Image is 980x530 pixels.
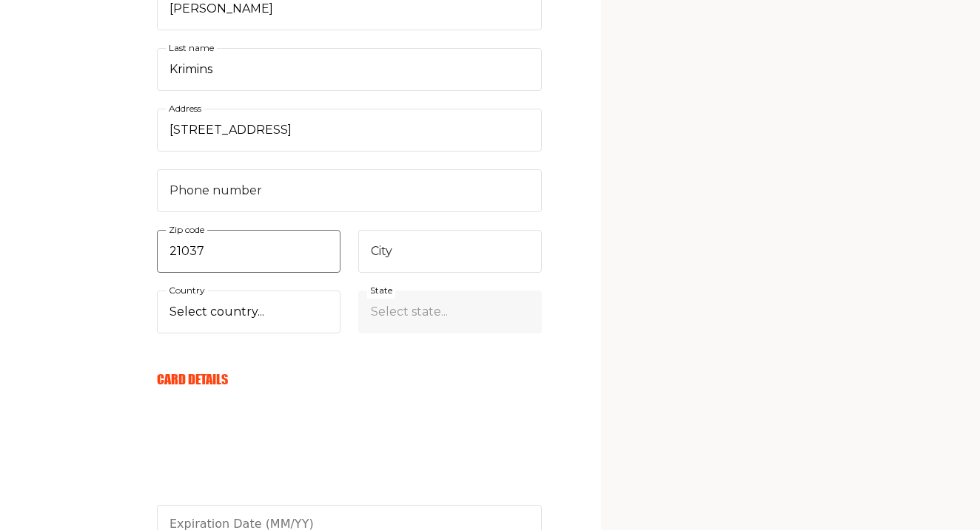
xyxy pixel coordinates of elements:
[157,291,340,333] select: Country
[358,291,542,333] select: State
[367,282,395,299] label: State
[166,222,207,238] label: Zip code
[166,101,204,117] label: Address
[157,371,542,387] h6: Card Details
[157,169,542,212] input: Phone number
[157,404,542,515] iframe: card
[157,48,542,91] input: Last name
[157,230,340,273] input: Zip code
[166,282,208,299] label: Country
[358,230,542,273] input: City
[157,109,542,152] input: Address
[166,40,217,56] label: Last name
